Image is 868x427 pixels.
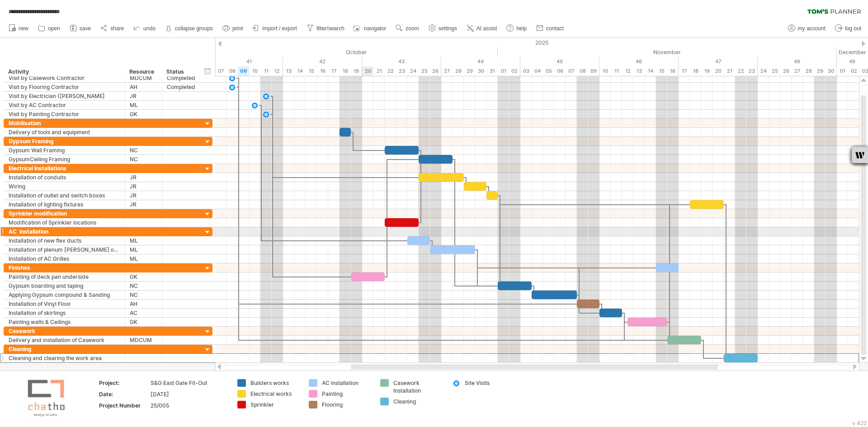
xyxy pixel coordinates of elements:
div: Friday, 21 November 2025 [724,66,735,76]
div: Flooring [322,401,371,408]
div: 44 [441,57,520,66]
div: Applying Gypsum compound & Sanding [9,291,120,299]
div: ML [130,254,157,263]
div: Electrical Installations [9,164,120,173]
div: Thursday, 20 November 2025 [712,66,724,76]
div: Visit by AC Contractor [9,101,120,109]
div: AC installation [322,379,371,387]
a: new [6,23,31,34]
div: Sunday, 30 November 2025 [826,66,837,76]
div: Saturday, 29 November 2025 [814,66,826,76]
div: ML [130,245,157,254]
div: Tuesday, 28 October 2025 [453,66,464,76]
div: ML [130,236,157,245]
div: Friday, 10 October 2025 [249,66,260,76]
div: Visit by Painting Contractor [9,110,120,118]
div: Saturday, 22 November 2025 [735,66,746,76]
span: zoom [406,25,419,32]
div: Installation of AC Grilles [9,254,120,263]
div: Thursday, 23 October 2025 [396,66,407,76]
a: import / export [250,23,300,34]
div: Saturday, 8 November 2025 [577,66,588,76]
div: Sunday, 9 November 2025 [588,66,599,76]
div: Cleaning and clearing the work area [9,354,120,362]
div: Installation of outlet and switch boxes [9,191,120,200]
span: undo [143,25,156,32]
div: Thursday, 16 October 2025 [317,66,328,76]
div: Installation of lighting fixtures [9,200,120,209]
span: new [19,25,28,32]
div: Tuesday, 7 October 2025 [215,66,226,76]
div: Gypsum boarding and taping [9,282,120,290]
span: open [48,25,60,32]
div: Installation of Vinyl Floor [9,300,120,308]
div: Tuesday, 21 October 2025 [373,66,385,76]
div: Installation of new flex ducts [9,236,120,245]
div: Date: [99,390,149,398]
span: filter/search [316,25,344,32]
div: Sunday, 16 November 2025 [667,66,679,76]
div: AC Installation [9,227,120,236]
div: Casework [9,327,120,335]
div: ML [130,101,157,109]
div: S&G East Gate Fit-Out [151,379,226,387]
div: 42 [283,57,362,66]
a: save [67,23,94,34]
div: Monday, 10 November 2025 [599,66,611,76]
div: Sunday, 12 October 2025 [272,66,283,76]
a: log out [833,23,864,34]
div: v 422 [852,420,867,427]
a: zoom [393,23,421,34]
div: Casework Installation [393,379,443,394]
div: Visit by Casework Contractor [9,74,120,82]
div: Tuesday, 25 November 2025 [769,66,780,76]
div: Delivery and installation of Casework [9,336,120,344]
div: Friday, 28 November 2025 [803,66,814,76]
div: Monday, 27 October 2025 [441,66,453,76]
div: Cleaning [9,345,120,353]
div: Electrical works [250,390,300,398]
span: share [110,25,124,32]
div: Saturday, 18 October 2025 [340,66,351,76]
div: GK [130,110,157,118]
span: my account [798,25,826,32]
div: AH [130,300,157,308]
div: Sunday, 19 October 2025 [351,66,362,76]
div: Monday, 24 November 2025 [758,66,769,76]
div: JR [130,182,157,191]
a: navigator [352,23,389,34]
div: Tuesday, 14 October 2025 [294,66,306,76]
div: Wednesday, 5 November 2025 [543,66,554,76]
a: help [504,23,529,34]
div: Wiring [9,182,120,191]
div: Saturday, 1 November 2025 [498,66,509,76]
div: Gypsum Wall Framing [9,146,120,155]
div: MDCUM [130,74,157,82]
div: Painting of deck pan underside [9,272,120,281]
div: October 2025 [147,47,498,57]
div: JR [130,200,157,209]
div: Wednesday, 26 November 2025 [780,66,792,76]
div: Painting [322,390,371,398]
div: Wednesday, 22 October 2025 [385,66,396,76]
div: Activity [8,67,120,76]
div: Friday, 14 November 2025 [645,66,656,76]
div: Status [166,67,198,76]
div: Thursday, 13 November 2025 [633,66,645,76]
a: share [98,23,127,34]
div: Sunday, 2 November 2025 [509,66,520,76]
div: Thursday, 9 October 2025 [238,66,249,76]
span: navigator [364,25,386,32]
a: contact [534,23,566,34]
a: my account [786,23,828,34]
div: Monday, 13 October 2025 [283,66,294,76]
div: NC [130,282,157,290]
a: settings [426,23,460,34]
div: 43 [362,57,441,66]
div: Monday, 3 November 2025 [520,66,532,76]
div: Wednesday, 19 November 2025 [701,66,712,76]
div: 47 [679,57,758,66]
div: GK [130,272,157,281]
a: collapse groups [163,23,216,34]
a: undo [131,23,158,34]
